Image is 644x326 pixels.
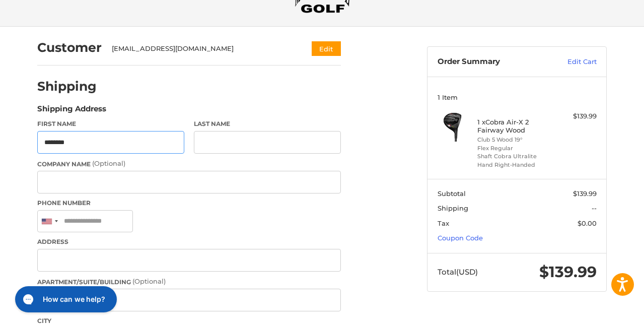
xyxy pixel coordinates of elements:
li: Shaft Cobra Ultralite [477,152,554,161]
iframe: Google Customer Reviews [561,299,644,326]
label: Apartment/Suite/Building [37,277,341,287]
div: $139.99 [557,111,597,121]
div: [EMAIL_ADDRESS][DOMAIN_NAME] [112,44,293,54]
h3: 1 Item [438,93,597,101]
span: Shipping [438,204,468,212]
span: $0.00 [578,219,597,227]
span: -- [592,204,597,212]
span: Subtotal [438,189,466,198]
button: Edit [312,41,341,56]
span: $139.99 [573,189,597,198]
span: Tax [438,219,449,227]
span: $139.99 [539,263,597,281]
label: Phone Number [37,199,341,208]
li: Club 5 Wood 19° [477,136,554,144]
a: Edit Cart [546,57,597,67]
label: City [37,316,341,325]
label: First Name [37,119,184,128]
h2: Customer [37,40,102,55]
h3: Order Summary [438,57,546,67]
span: Total (USD) [438,267,478,277]
iframe: Gorgias live chat messenger [10,283,120,316]
small: (Optional) [92,159,125,167]
li: Hand Right-Handed [477,161,554,169]
h2: Shipping [37,79,97,94]
label: Address [37,237,341,246]
li: Flex Regular [477,144,554,153]
h4: 1 x Cobra Air-X 2 Fairway Wood [477,118,554,135]
label: Company Name [37,159,341,169]
legend: Shipping Address [37,103,106,119]
label: Last Name [194,119,341,128]
small: (Optional) [132,277,166,285]
a: Coupon Code [438,234,483,242]
div: United States: +1 [38,211,61,232]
